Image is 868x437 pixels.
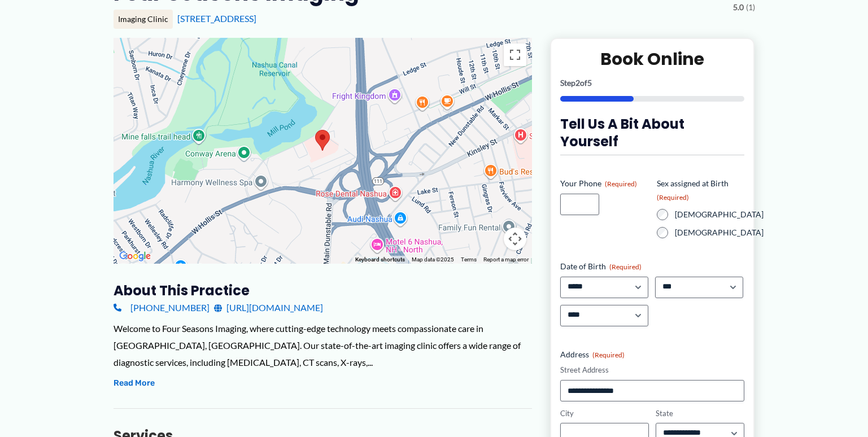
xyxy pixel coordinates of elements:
[560,349,625,360] legend: Address
[114,377,155,390] button: Read More
[657,193,689,202] span: (Required)
[504,43,526,66] button: Toggle fullscreen view
[116,249,154,264] img: Google
[114,299,210,316] a: [PHONE_NUMBER]
[560,365,745,375] label: Street Address
[355,256,405,264] button: Keyboard shortcuts
[657,178,744,202] legend: Sex assigned at Birth
[587,78,592,88] span: 5
[560,115,745,150] h3: Tell us a bit about yourself
[605,180,637,188] span: (Required)
[575,78,580,88] span: 2
[675,209,764,220] label: [DEMOGRAPHIC_DATA]
[114,320,532,370] div: Welcome to Four Seasons Imaging, where cutting-edge technology meets compassionate care in [GEOGR...
[177,13,256,24] a: [STREET_ADDRESS]
[592,351,625,359] span: (Required)
[114,282,532,299] h3: About this practice
[560,261,642,272] legend: Date of Birth
[114,10,173,29] div: Imaging Clinic
[656,408,744,419] label: State
[412,256,454,263] span: Map data ©2025
[560,79,745,87] p: Step of
[116,249,154,264] a: Open this area in Google Maps (opens a new window)
[560,408,649,419] label: City
[560,178,648,189] label: Your Phone
[214,299,323,316] a: [URL][DOMAIN_NAME]
[675,227,764,238] label: [DEMOGRAPHIC_DATA]
[560,48,745,70] h2: Book Online
[461,256,477,263] a: Terms (opens in new tab)
[483,256,529,263] a: Report a map error
[504,228,526,250] button: Map camera controls
[609,263,642,271] span: (Required)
